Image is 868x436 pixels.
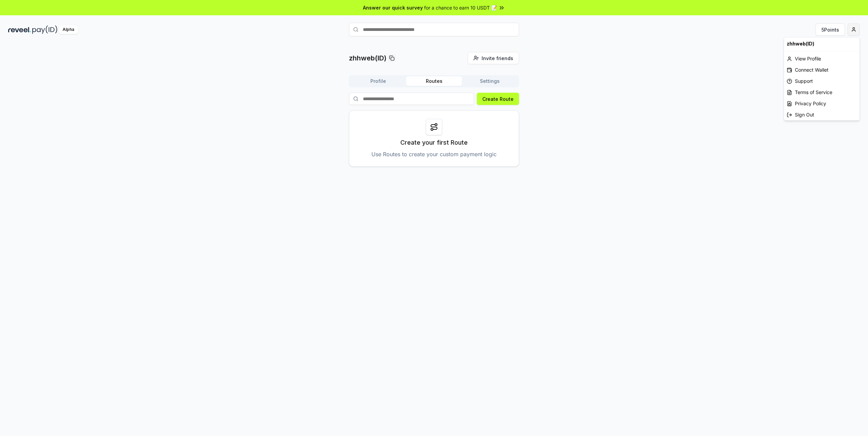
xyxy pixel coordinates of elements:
[784,98,859,109] a: Privacy Policy
[784,87,859,98] a: Terms of Service
[784,109,859,120] div: Sign Out
[784,37,859,50] div: zhhweb(ID)
[784,64,859,75] div: Connect Wallet
[784,75,859,87] a: Support
[784,53,859,64] div: View Profile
